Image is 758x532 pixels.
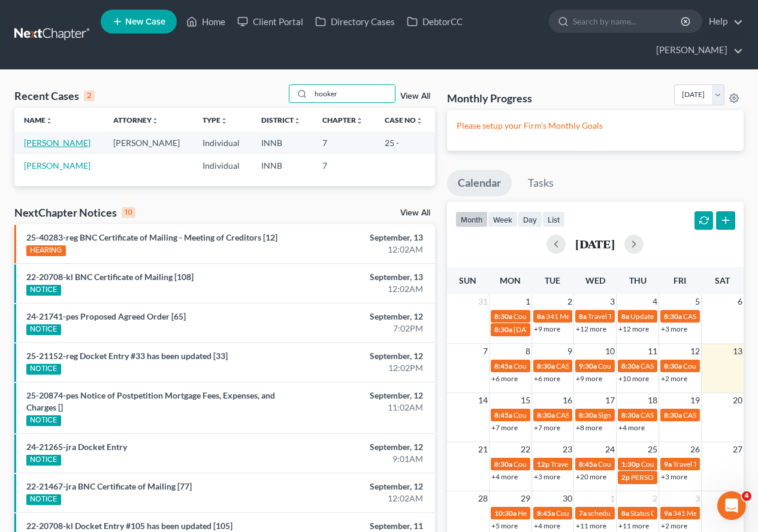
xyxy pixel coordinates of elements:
[556,411,607,419] span: CASA Court Call
[514,411,672,419] span: Court Appearance - Telephonic - [PERSON_NAME]
[313,154,375,177] td: 7
[588,312,697,321] span: Travel Time - [PERSON_NAME] Co.
[621,460,640,469] span: 1:30p
[298,453,422,465] div: 9:01AM
[664,460,672,469] span: 9a
[385,115,423,124] a: Case Nounfold_more
[618,423,645,432] a: +4 more
[400,209,430,217] a: View All
[298,362,422,374] div: 12:02PM
[26,415,61,426] div: NOTICE
[514,312,659,321] span: Court Call - [US_STATE][GEOGRAPHIC_DATA]
[459,275,476,285] span: Sun
[576,472,606,481] a: +20 more
[514,325,536,334] span: [DATE]
[604,442,616,457] span: 24
[26,442,127,452] a: 24-21265-jra Docket Entry
[26,351,228,361] a: 25-21152-reg Docket Entry #33 has been updated [33]
[664,411,682,419] span: 8:30a
[561,442,573,457] span: 23
[742,491,751,501] span: 4
[193,154,252,177] td: Individual
[703,11,743,32] a: Help
[641,411,691,419] span: CASA Court Call
[621,411,639,419] span: 8:30a
[621,473,630,482] span: 2p
[298,390,422,402] div: September, 12
[298,283,422,295] div: 12:02AM
[520,393,531,408] span: 15
[520,491,531,506] span: 29
[551,460,660,469] span: Travel Time - [PERSON_NAME] Co.
[689,393,701,408] span: 19
[261,115,301,124] a: Districtunfold_more
[520,442,531,457] span: 22
[494,411,512,419] span: 8:45a
[630,509,671,518] span: Status Check
[585,275,605,285] span: Wed
[717,491,746,520] iframe: Intercom live chat
[298,244,422,256] div: 12:02AM
[664,361,682,370] span: 8:30a
[125,17,165,26] span: New Case
[180,11,231,32] a: Home
[26,364,61,375] div: NOTICE
[674,275,686,285] span: Fri
[576,374,602,383] a: +9 more
[26,390,275,412] a: 25-20874-pes Notice of Postpetition Mortgage Fees, Expenses, and Charges []
[545,275,560,285] span: Tue
[561,393,573,408] span: 16
[401,11,469,32] a: DebtorCC
[556,361,607,370] span: CASA Court Call
[556,509,715,518] span: Court Appearance - Telephonic - [PERSON_NAME]
[609,294,616,309] span: 3
[618,324,649,333] a: +12 more
[598,460,704,469] span: Court Hearing - [PERSON_NAME]
[416,117,423,124] i: unfold_more
[113,115,159,124] a: Attorneyunfold_more
[482,344,489,358] span: 7
[575,238,615,250] h2: [DATE]
[689,344,701,358] span: 12
[298,271,422,283] div: September, 13
[84,90,95,101] div: 2
[375,132,435,154] td: 25 -
[534,521,560,530] a: +4 more
[231,11,309,32] a: Client Portal
[537,361,555,370] span: 8:30a
[661,324,687,333] a: +3 more
[732,393,744,408] span: 20
[500,275,521,285] span: Mon
[518,211,542,227] button: day
[491,423,518,432] a: +7 more
[26,285,61,296] div: NOTICE
[661,521,687,530] a: +2 more
[579,312,587,321] span: 8a
[732,344,744,358] span: 13
[14,205,135,220] div: NextChapter Notices
[298,520,422,532] div: September, 11
[294,117,301,124] i: unfold_more
[537,312,545,321] span: 8a
[647,344,659,358] span: 11
[46,117,53,124] i: unfold_more
[400,92,430,101] a: View All
[561,491,573,506] span: 30
[647,442,659,457] span: 25
[618,374,649,383] a: +10 more
[631,473,683,482] span: PERSONAL OUT
[477,491,489,506] span: 28
[447,170,512,196] a: Calendar
[621,509,629,518] span: 8a
[104,132,193,154] td: [PERSON_NAME]
[26,455,61,466] div: NOTICE
[494,312,512,321] span: 8:30a
[576,521,606,530] a: +11 more
[488,211,518,227] button: week
[298,232,422,244] div: September, 13
[579,361,597,370] span: 9:30a
[356,117,363,124] i: unfold_more
[122,207,135,218] div: 10
[736,294,744,309] span: 6
[715,275,730,285] span: Sat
